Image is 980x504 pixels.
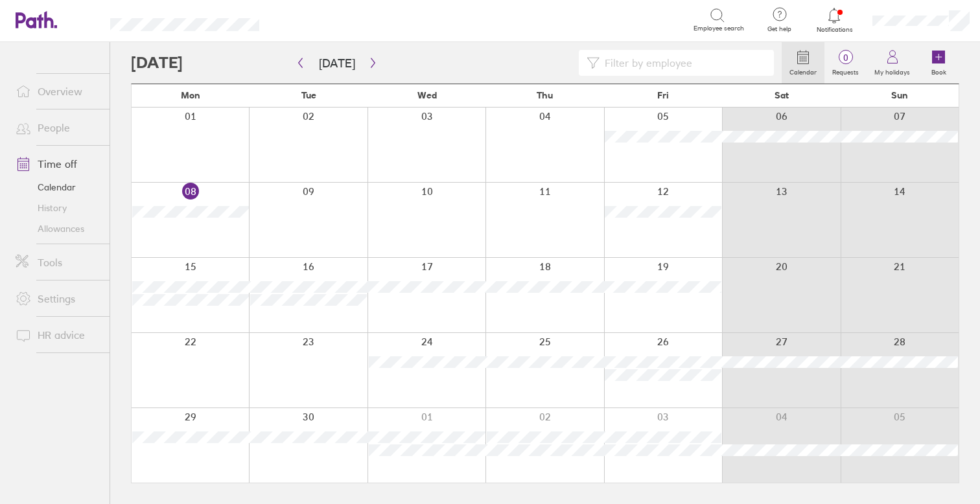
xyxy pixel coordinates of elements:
[5,177,110,198] a: Calendar
[813,6,856,34] a: Notifications
[537,90,553,100] span: Thu
[918,42,959,84] a: Book
[867,42,918,84] a: My holidays
[5,151,110,177] a: Time off
[694,25,744,32] span: Employee search
[5,218,110,239] a: Allowances
[181,90,200,100] span: Mon
[5,286,110,312] a: Settings
[824,65,867,76] label: Requests
[309,52,366,74] button: [DATE]
[782,42,824,84] a: Calendar
[758,25,800,33] span: Get help
[924,65,954,76] label: Book
[824,52,867,63] span: 0
[301,90,316,100] span: Tue
[824,42,867,84] a: 0Requests
[600,51,766,75] input: Filter by employee
[417,90,437,100] span: Wed
[657,90,669,100] span: Fri
[5,322,110,348] a: HR advice
[813,26,856,34] span: Notifications
[782,65,824,76] label: Calendar
[294,14,327,25] div: Search
[775,90,789,100] span: Sat
[867,65,918,76] label: My holidays
[5,78,110,104] a: Overview
[891,90,908,100] span: Sun
[5,115,110,141] a: People
[5,198,110,218] a: History
[5,249,110,275] a: Tools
